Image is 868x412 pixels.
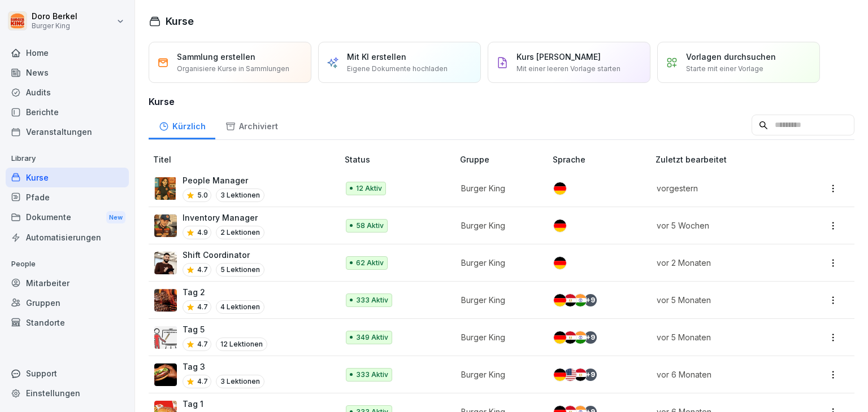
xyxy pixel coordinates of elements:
[6,63,129,82] a: News
[460,154,548,165] p: Gruppe
[183,361,264,372] p: Tag 3
[216,300,264,314] p: 4 Lektionen
[6,227,129,247] a: Automatisierungen
[183,323,267,335] p: Tag 5
[154,326,177,349] img: vy1vuzxsdwx3e5y1d1ft51l0.png
[657,220,790,231] p: vor 5 Wochen
[216,189,264,202] p: 3 Lektionen
[6,168,129,187] a: Kurse
[554,369,566,381] img: de.svg
[197,190,208,200] p: 5.0
[461,369,535,380] p: Burger King
[356,183,382,194] p: 12 Aktiv
[6,207,129,228] a: DokumenteNew
[554,220,566,232] img: de.svg
[657,294,790,306] p: vor 5 Monaten
[657,257,790,269] p: vor 2 Monaten
[356,221,384,231] p: 58 Aktiv
[6,313,129,332] a: Standorte
[564,294,576,306] img: eg.svg
[32,12,77,21] p: Doro Berkel
[153,154,340,165] p: Titel
[154,363,177,386] img: cq6tslmxu1pybroki4wxmcwi.png
[574,294,587,306] img: in.svg
[166,14,194,29] h1: Kurse
[6,273,129,293] a: Mitarbeiter
[183,212,264,223] p: Inventory Manager
[517,51,601,63] p: Kurs [PERSON_NAME]
[656,154,804,165] p: Zuletzt bearbeitet
[657,369,790,380] p: vor 6 Monaten
[356,332,388,343] p: 349 Aktiv
[6,363,129,383] div: Support
[197,265,208,275] p: 4.7
[461,331,535,343] p: Burger King
[6,150,129,168] p: Library
[584,369,597,381] div: + 9
[6,207,129,228] div: Dokumente
[183,174,264,186] p: People Manager
[6,82,129,102] a: Audits
[574,331,587,344] img: in.svg
[584,294,597,306] div: + 9
[347,64,448,74] p: Eigene Dokumente hochladen
[345,154,455,165] p: Status
[154,252,177,274] img: q4kvd0p412g56irxfxn6tm8s.png
[554,182,566,195] img: de.svg
[183,249,264,261] p: Shift Coordinator
[6,43,129,63] a: Home
[215,111,288,139] a: Archiviert
[6,122,129,142] a: Veranstaltungen
[657,182,790,194] p: vorgestern
[657,331,790,343] p: vor 5 Monaten
[553,154,650,165] p: Sprache
[154,289,177,312] img: hzkj8u8nkg09zk50ub0d0otk.png
[32,22,77,30] p: Burger King
[216,226,264,239] p: 2 Lektionen
[197,227,208,238] p: 4.9
[197,302,208,312] p: 4.7
[216,338,267,351] p: 12 Lektionen
[574,369,587,381] img: eg.svg
[6,293,129,313] a: Gruppen
[564,369,576,381] img: us.svg
[197,376,208,387] p: 4.7
[183,286,264,298] p: Tag 2
[106,211,125,224] div: New
[461,182,535,194] p: Burger King
[154,214,177,237] img: o1h5p6rcnzw0lu1jns37xjxx.png
[149,111,215,139] div: Kürzlich
[6,187,129,207] a: Pfade
[517,64,620,74] p: Mit einer leeren Vorlage starten
[6,102,129,122] a: Berichte
[584,331,597,344] div: + 9
[197,339,208,349] p: 4.7
[6,255,129,273] p: People
[6,383,129,403] a: Einstellungen
[554,294,566,306] img: de.svg
[154,177,177,200] img: xc3x9m9uz5qfs93t7kmvoxs4.png
[177,64,289,74] p: Organisiere Kurse in Sammlungen
[461,257,535,269] p: Burger King
[564,331,576,344] img: eg.svg
[554,331,566,344] img: de.svg
[461,294,535,306] p: Burger King
[216,263,264,277] p: 5 Lektionen
[356,295,388,305] p: 333 Aktiv
[177,51,255,63] p: Sammlung erstellen
[356,258,384,268] p: 62 Aktiv
[149,95,854,108] h3: Kurse
[686,51,776,63] p: Vorlagen durchsuchen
